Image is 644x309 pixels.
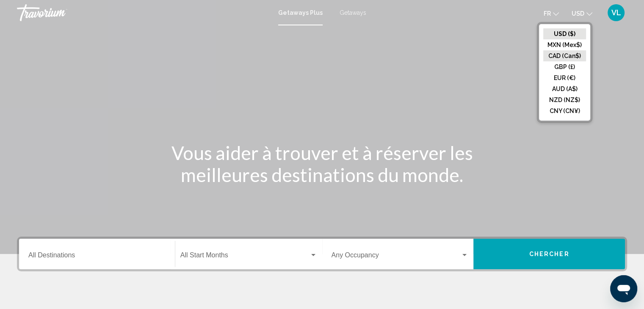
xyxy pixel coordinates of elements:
button: GBP (£) [543,61,586,72]
button: AUD (A$) [543,83,586,94]
button: Chercher [473,239,625,269]
button: Change currency [572,7,592,19]
button: MXN (Mex$) [543,39,586,50]
button: CNY (CN¥) [543,105,586,116]
span: VL [611,8,621,17]
button: USD ($) [543,28,586,39]
div: Search widget [19,239,625,269]
a: Getaways [340,9,366,16]
button: Change language [544,7,559,19]
span: fr [544,10,551,17]
button: User Menu [605,4,627,22]
a: Getaways Plus [278,9,323,16]
button: CAD (Can$) [543,50,586,61]
a: Travorium [17,4,270,21]
span: Chercher [529,251,569,258]
span: USD [572,10,584,17]
h1: Vous aider à trouver et à réserver les meilleures destinations du monde. [163,142,481,186]
button: NZD (NZ$) [543,94,586,105]
iframe: Bouton de lancement de la fenêtre de messagerie [610,275,637,302]
button: EUR (€) [543,72,586,83]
